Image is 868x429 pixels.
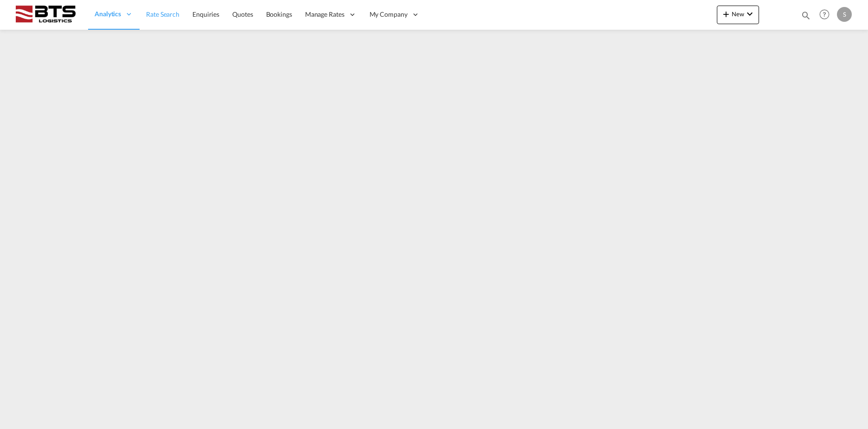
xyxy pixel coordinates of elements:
[801,10,811,20] md-icon: icon-magnify
[837,7,852,22] div: S
[305,10,345,19] span: Manage Rates
[14,4,77,25] img: cdcc71d0be7811ed9adfbf939d2aa0e8.png
[721,10,755,18] span: New
[721,8,732,19] md-icon: icon-plus 400-fg
[95,9,121,19] span: Analytics
[717,6,759,24] button: icon-plus 400-fgNewicon-chevron-down
[801,10,811,24] div: icon-magnify
[232,10,253,18] span: Quotes
[370,10,408,19] span: My Company
[266,10,292,18] span: Bookings
[192,10,219,18] span: Enquiries
[817,6,832,22] span: Help
[146,10,179,18] span: Rate Search
[744,8,755,19] md-icon: icon-chevron-down
[817,6,837,23] div: Help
